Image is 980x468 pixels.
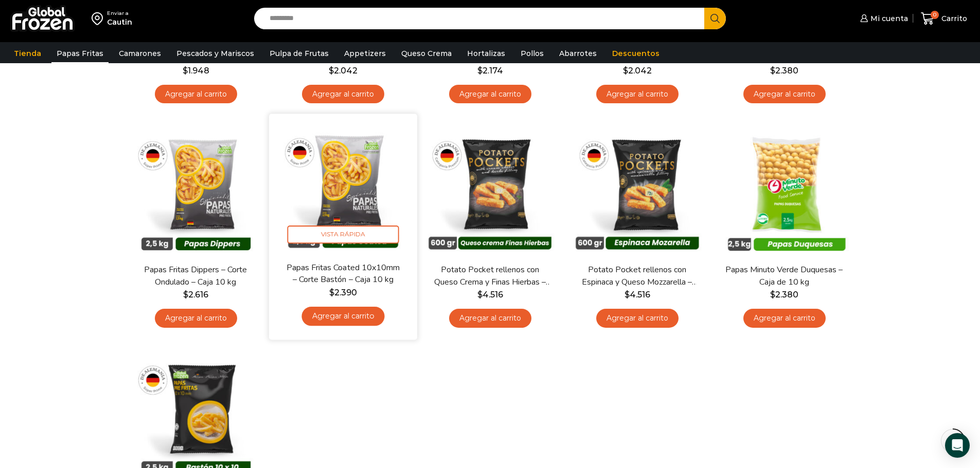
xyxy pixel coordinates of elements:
span: $ [477,290,483,299]
a: Papas Minuto Verde Duquesas – Caja de 10 kg [725,264,843,288]
span: $ [477,66,483,76]
a: Agregar al carrito: “Potato Pocket rellenos con Espinaca y Queso Mozzarella - Caja 8.4 kg” [596,309,679,328]
span: 0 [931,11,939,19]
a: Agregar al carrito: “Papas Fritas 7x7mm - Corte Bastón - Caja 10 kg” [302,85,384,104]
a: Pollos [515,44,549,63]
bdi: 1.948 [183,66,209,76]
a: Agregar al carrito: “Papas Fritas Crinkle - Corte Acordeón - Caja 10 kg” [449,85,531,104]
a: Appetizers [339,44,391,63]
a: Hortalizas [462,44,510,63]
a: Potato Pocket rellenos con Queso Crema y Finas Hierbas – Caja 8.4 kg [431,264,549,288]
a: Agregar al carrito: “Papas Minuto Verde Duquesas - Caja de 10 kg” [743,309,826,328]
span: $ [770,290,775,299]
span: $ [329,66,334,76]
bdi: 2.380 [770,290,798,299]
a: Mi cuenta [858,8,908,29]
a: Abarrotes [554,44,602,63]
bdi: 2.042 [623,66,652,76]
bdi: 2.390 [329,288,357,297]
a: Potato Pocket rellenos con Espinaca y Queso Mozzarella – Caja 8.4 kg [578,264,696,288]
a: Papas Fritas [51,44,109,63]
span: Mi cuenta [868,13,908,24]
a: 0 Carrito [918,7,970,31]
a: Agregar al carrito: “Papas Fritas Wedges – Corte Gajo - Caja 10 kg” [743,85,826,104]
bdi: 4.516 [625,290,650,299]
a: Agregar al carrito: “Papas Fritas 12x12mm - Formato 1 kg - Caja 10 kg” [596,85,679,104]
span: $ [625,290,630,299]
div: Open Intercom Messenger [945,433,970,458]
a: Pescados y Mariscos [171,44,259,63]
a: Pulpa de Frutas [264,44,334,63]
a: Agregar al carrito: “Papas Fritas 13x13mm - Formato 2,5 kg - Caja 10 kg” [155,85,237,104]
a: Queso Crema [396,44,457,63]
span: $ [623,66,628,76]
a: Camarones [114,44,166,63]
div: Enviar a [107,10,132,17]
span: $ [183,290,188,299]
bdi: 2.174 [477,66,503,76]
a: Agregar al carrito: “Papas Fritas Dippers - Corte Ondulado - Caja 10 kg” [155,309,237,328]
span: $ [770,66,775,76]
bdi: 2.042 [329,66,358,76]
a: Agregar al carrito: “Potato Pocket rellenos con Queso Crema y Finas Hierbas - Caja 8.4 kg” [449,309,531,328]
a: Papas Fritas Dippers – Corte Ondulado – Caja 10 kg [136,264,255,288]
bdi: 2.616 [183,290,208,299]
div: Cautin [107,17,132,27]
a: Papas Fritas Coated 10x10mm – Corte Bastón – Caja 10 kg [283,262,402,286]
span: Carrito [939,13,967,24]
img: address-field-icon.svg [92,10,107,27]
span: $ [183,66,188,76]
button: Search button [704,8,726,29]
a: Descuentos [607,44,665,63]
bdi: 2.380 [770,66,798,76]
a: Tienda [9,44,46,63]
a: Agregar al carrito: “Papas Fritas Coated 10x10mm - Corte Bastón - Caja 10 kg” [301,307,384,326]
span: $ [329,288,334,297]
span: Vista Rápida [287,226,399,244]
bdi: 4.516 [477,290,503,299]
